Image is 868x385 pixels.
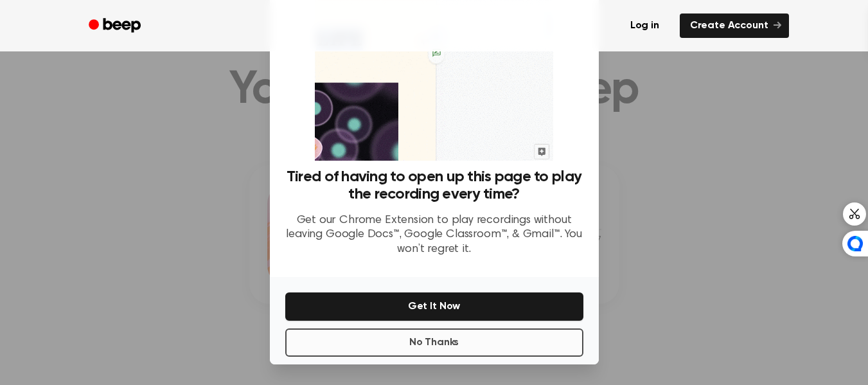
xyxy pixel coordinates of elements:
[285,168,583,203] h3: Tired of having to open up this page to play the recording every time?
[285,292,583,321] button: Get It Now
[285,328,583,357] button: No Thanks
[617,11,672,40] a: Log in
[285,213,583,257] p: Get our Chrome Extension to play recordings without leaving Google Docs™, Google Classroom™, & Gm...
[680,13,789,38] a: Create Account
[80,13,152,39] a: Beep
